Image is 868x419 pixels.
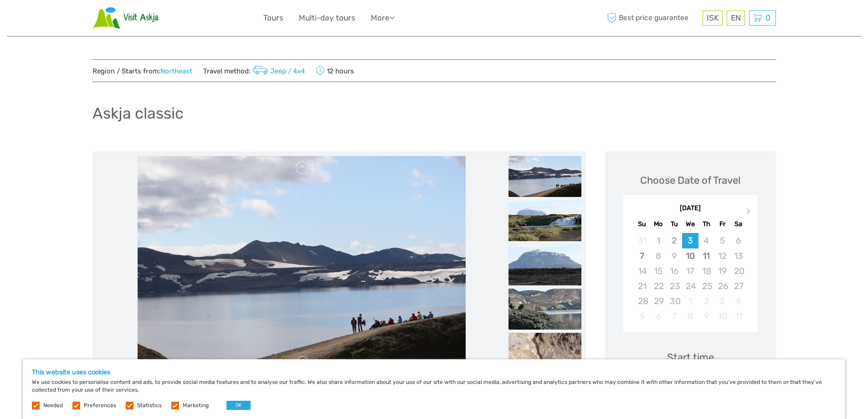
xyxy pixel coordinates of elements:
[605,10,700,26] span: Best price guarantee
[682,294,698,309] div: Not available Wednesday, October 1st, 2025
[226,401,251,410] button: OK
[92,7,159,29] img: Scandinavian Travel
[650,233,666,248] div: Not available Monday, September 1st, 2025
[105,14,116,25] button: Open LiveChat chat widget
[640,173,740,187] div: Choose Date of Travel
[707,13,719,22] span: ISK
[623,204,758,213] div: [DATE]
[371,11,395,25] a: More
[626,233,755,324] div: month 2025-09
[666,248,682,264] div: Not available Tuesday, September 9th, 2025
[666,309,682,324] div: Not available Tuesday, October 7th, 2025
[682,264,698,279] div: Not available Wednesday, September 17th, 2025
[92,104,184,123] h1: Askja classic
[667,350,714,364] div: Start time
[634,233,650,248] div: Not available Sunday, August 31st, 2025
[508,244,581,285] img: d20f2d27993b4fd4a5e2af6a341d7455_slider_thumbnail.jpg
[634,309,650,324] div: Not available Sunday, October 5th, 2025
[682,218,698,230] div: We
[699,279,714,294] div: Not available Thursday, September 25th, 2025
[92,67,192,76] span: Region / Starts from:
[508,200,581,241] img: 93b6a2cdb1654b198e64528980559554_slider_thumbnail.jpg
[634,248,650,264] div: Choose Sunday, September 7th, 2025
[666,233,682,248] div: Not available Tuesday, September 2nd, 2025
[727,10,745,26] div: EN
[23,359,845,419] div: We use cookies to personalise content and ads, to provide social media features and to analyse ou...
[650,294,666,309] div: Not available Monday, September 29th, 2025
[682,279,698,294] div: Not available Wednesday, September 24th, 2025
[714,248,730,264] div: Not available Friday, September 12th, 2025
[508,156,581,197] img: 9225bce30530440391ac7f631f511f9f_slider_thumbnail.jpg
[742,206,757,221] button: Next Month
[682,233,698,248] div: Choose Wednesday, September 3rd, 2025
[714,309,730,324] div: Not available Friday, October 10th, 2025
[650,279,666,294] div: Not available Monday, September 22nd, 2025
[634,279,650,294] div: Not available Sunday, September 21st, 2025
[682,248,698,264] div: Choose Wednesday, September 10th, 2025
[650,264,666,279] div: Not available Monday, September 15th, 2025
[730,218,746,230] div: Sa
[699,233,714,248] div: Not available Thursday, September 4th, 2025
[730,264,746,279] div: Not available Saturday, September 20th, 2025
[730,294,746,309] div: Not available Saturday, October 4th, 2025
[714,294,730,309] div: Not available Friday, October 3rd, 2025
[84,402,116,409] label: Preferences
[508,333,581,374] img: f456618316704ce7afc308e92b5de0ac_slider_thumbnail.jpg
[714,264,730,279] div: Not available Friday, September 19th, 2025
[299,11,355,25] a: Multi-day tours
[699,248,714,264] div: Choose Thursday, September 11th, 2025
[138,156,466,375] img: 9225bce30530440391ac7f631f511f9f_main_slider.jpg
[666,279,682,294] div: Not available Tuesday, September 23rd, 2025
[699,264,714,279] div: Not available Thursday, September 18th, 2025
[730,233,746,248] div: Not available Saturday, September 6th, 2025
[714,233,730,248] div: Not available Friday, September 5th, 2025
[650,248,666,264] div: Not available Monday, September 8th, 2025
[730,248,746,264] div: Not available Saturday, September 13th, 2025
[699,218,714,230] div: Th
[699,294,714,309] div: Not available Thursday, October 2nd, 2025
[32,368,836,376] h5: This website uses cookies
[650,309,666,324] div: Not available Monday, October 6th, 2025
[730,309,746,324] div: Not available Saturday, October 11th, 2025
[699,309,714,324] div: Not available Thursday, October 9th, 2025
[251,67,305,75] a: Jeep / 4x4
[666,294,682,309] div: Not available Tuesday, September 30th, 2025
[682,309,698,324] div: Not available Wednesday, October 8th, 2025
[714,218,730,230] div: Fr
[666,218,682,230] div: Tu
[634,294,650,309] div: Not available Sunday, September 28th, 2025
[730,279,746,294] div: Not available Saturday, September 27th, 2025
[634,264,650,279] div: Not available Sunday, September 14th, 2025
[183,402,209,409] label: Marketing
[263,11,283,25] a: Tours
[13,16,103,23] p: We're away right now. Please check back later!
[508,289,581,330] img: 9876189285f24a5295da2b682ca9141a_slider_thumbnail.jpg
[203,64,305,77] span: Travel method:
[43,402,63,409] label: Needed
[160,67,192,75] a: Northeast
[316,64,354,77] span: 12 hours
[137,402,162,409] label: Statistics
[714,279,730,294] div: Not available Friday, September 26th, 2025
[666,264,682,279] div: Not available Tuesday, September 16th, 2025
[650,218,666,230] div: Mo
[634,218,650,230] div: Su
[764,13,772,22] span: 0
